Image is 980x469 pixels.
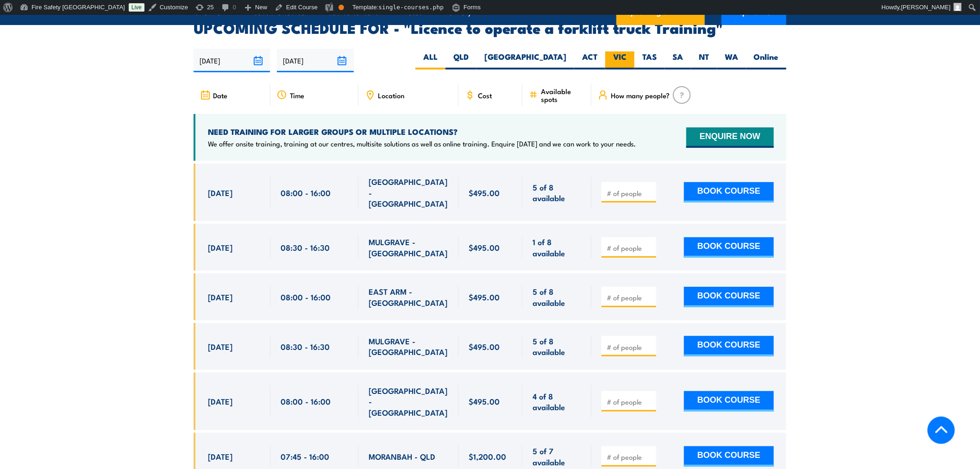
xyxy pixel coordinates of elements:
button: BOOK COURSE [684,336,774,356]
input: # of people [607,243,653,253]
span: MORANBAH - QLD [369,451,435,462]
div: OK [339,5,344,10]
input: # of people [607,189,653,198]
span: 08:30 - 16:30 [281,242,330,253]
label: [GEOGRAPHIC_DATA] [477,51,574,70]
span: How many people? [611,91,670,99]
span: [DATE] [208,341,232,352]
span: 4 of 8 available [533,391,581,412]
label: NT [691,51,717,70]
label: VIC [605,51,634,70]
span: EAST ARM - [GEOGRAPHIC_DATA] [369,286,448,308]
span: [DATE] [208,451,232,462]
p: We offer onsite training, training at our centres, multisite solutions as well as online training... [208,139,636,148]
input: # of people [607,397,653,406]
label: ALL [415,51,446,70]
span: [GEOGRAPHIC_DATA] - [GEOGRAPHIC_DATA] [369,385,448,418]
button: BOOK COURSE [684,391,774,412]
span: [PERSON_NAME] [901,4,951,11]
input: # of people [607,293,653,302]
span: $495.00 [469,396,500,406]
span: Location [378,91,404,99]
span: $495.00 [469,341,500,352]
span: [GEOGRAPHIC_DATA] - [GEOGRAPHIC_DATA] [369,176,448,209]
button: BOOK COURSE [684,237,774,258]
span: 5 of 8 available [533,182,581,203]
span: 08:00 - 16:00 [281,187,331,198]
span: $495.00 [469,242,500,253]
span: [DATE] [208,292,232,302]
span: Date [213,91,227,99]
button: ENQUIRE NOW [686,127,774,148]
span: 1 of 8 available [533,236,581,258]
span: 08:00 - 16:00 [281,292,331,302]
span: 5 of 8 available [533,286,581,308]
label: ACT [574,51,605,70]
label: TAS [634,51,665,70]
span: $1,200.00 [469,451,506,462]
span: MULGRAVE - [GEOGRAPHIC_DATA] [369,236,448,258]
label: Online [746,51,786,70]
label: WA [717,51,746,70]
button: BOOK COURSE [684,287,774,307]
input: # of people [607,342,653,352]
span: $495.00 [469,187,500,198]
input: To date [277,49,353,72]
span: Time [290,91,304,99]
label: QLD [446,51,477,70]
input: From date [194,49,270,72]
a: Live [129,3,144,12]
span: [DATE] [208,187,232,198]
span: 5 of 8 available [533,336,581,357]
input: # of people [607,452,653,462]
span: single-courses.php [378,4,444,11]
span: 07:45 - 16:00 [281,451,329,462]
h4: NEED TRAINING FOR LARGER GROUPS OR MULTIPLE LOCATIONS? [208,127,636,137]
h2: UPCOMING SCHEDULE FOR - "Licence to operate a forklift truck Training" [194,21,786,34]
button: BOOK COURSE [684,446,774,467]
span: Cost [478,91,492,99]
span: 08:00 - 16:00 [281,396,331,406]
span: Available spots [541,87,585,103]
span: 08:30 - 16:30 [281,341,330,352]
span: 5 of 7 available [533,445,581,467]
span: $495.00 [469,292,500,302]
button: BOOK COURSE [684,182,774,203]
label: SA [665,51,691,70]
span: [DATE] [208,396,232,406]
span: [DATE] [208,242,232,253]
span: MULGRAVE - [GEOGRAPHIC_DATA] [369,336,448,357]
